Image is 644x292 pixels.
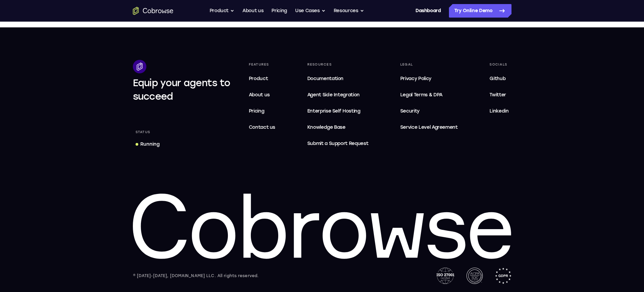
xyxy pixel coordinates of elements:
[436,268,454,284] img: ISO
[133,7,173,15] a: Go to the home page
[307,107,368,115] span: Enterprise Self Hosting
[133,77,231,102] span: Equip your agents to succeed
[305,137,371,150] a: Submit a Support Request
[400,123,458,131] span: Service Level Agreement
[134,22,156,29] label: demo_id
[487,60,511,69] div: Socials
[133,50,167,56] span: Cobrowse demo
[307,91,368,99] span: Agent Side Integration
[400,92,443,98] span: Legal Terms & DPA
[42,41,73,48] div: Trial Website
[249,92,270,98] span: About us
[415,4,441,18] a: Dashboard
[42,50,122,56] div: Email
[398,60,460,69] div: Legal
[76,44,77,45] div: New devices found.
[133,127,153,137] div: Status
[75,42,93,47] div: Online
[4,4,16,16] a: Connect
[171,50,189,56] span: +11 more
[214,42,246,54] a: Connect
[487,72,511,86] a: Github
[246,88,278,102] a: About us
[238,20,249,31] button: Refresh
[307,124,345,130] span: Knowledge Base
[305,88,371,102] a: Agent Side Integration
[487,88,511,102] a: Twitter
[249,76,268,81] span: Product
[305,72,371,86] a: Documentation
[305,121,371,134] a: Knowledge Base
[490,76,505,81] span: Github
[398,121,460,134] a: Service Level Agreement
[206,22,218,29] label: Email
[487,104,511,118] a: Linkedin
[242,4,263,18] a: About us
[495,268,511,284] img: GDPR
[249,124,276,130] span: Contact us
[467,268,483,284] img: AICPA SOC
[246,121,278,134] a: Contact us
[305,104,371,118] a: Enterprise Self Hosting
[490,108,508,114] span: Linkedin
[246,60,278,69] div: Features
[133,138,162,150] a: Running
[246,72,278,86] a: Product
[126,50,167,56] div: App
[334,4,364,18] button: Resources
[271,4,287,18] a: Pricing
[21,35,254,62] div: Open device details
[140,141,160,148] div: Running
[4,35,16,47] a: Settings
[400,108,420,114] span: Security
[295,4,326,18] button: Use Cases
[305,60,371,69] div: Resources
[26,4,63,15] h1: Connect
[490,92,506,98] span: Twitter
[307,76,343,81] span: Documentation
[210,4,235,18] button: Product
[246,104,278,118] a: Pricing
[117,203,158,217] button: 6-digit code
[133,272,259,279] div: © [DATE]-[DATE], [DOMAIN_NAME] LLC. All rights reserved.
[4,20,16,32] a: Sessions
[49,50,122,56] span: web@example.com
[400,76,431,81] span: Privacy Policy
[398,88,460,102] a: Legal Terms & DPA
[38,22,123,29] input: Filter devices...
[449,4,511,18] a: Try Online Demo
[398,72,460,86] a: Privacy Policy
[398,104,460,118] a: Security
[307,140,368,148] span: Submit a Support Request
[249,108,264,114] span: Pricing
